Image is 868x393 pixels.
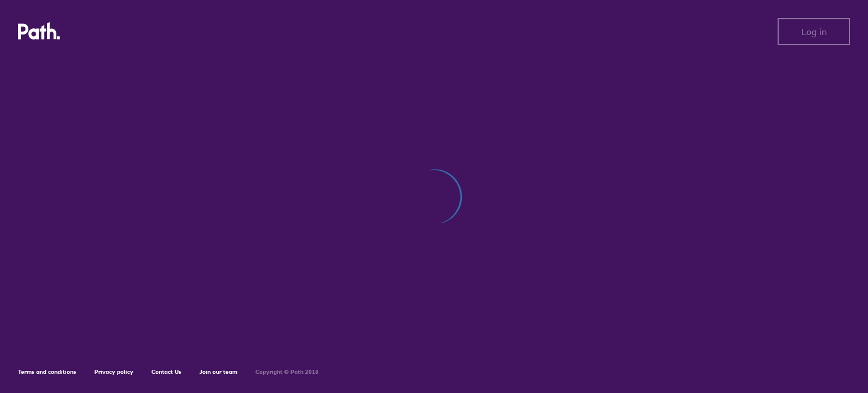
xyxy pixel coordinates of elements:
[778,18,850,45] button: Log in
[18,368,76,375] a: Terms and conditions
[94,368,133,375] a: Privacy policy
[199,368,237,375] a: Join our team
[801,27,827,37] span: Log in
[255,369,319,375] h6: Copyright © Path 2018
[151,368,181,375] a: Contact Us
